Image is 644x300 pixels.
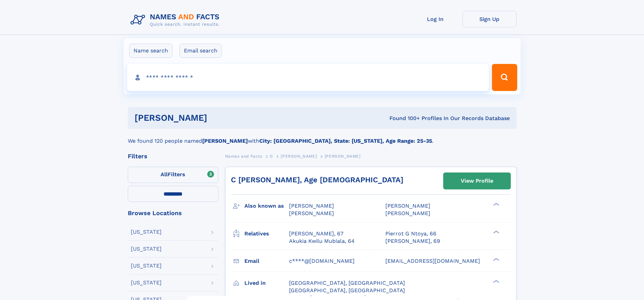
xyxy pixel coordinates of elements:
[270,152,273,160] a: D
[289,230,343,237] a: [PERSON_NAME], 67
[492,202,500,207] div: ❯
[129,44,172,58] label: Name search
[385,210,430,216] span: [PERSON_NAME]
[128,153,218,159] div: Filters
[492,257,500,261] div: ❯
[289,280,405,286] span: [GEOGRAPHIC_DATA], [GEOGRAPHIC_DATA]
[270,154,273,159] span: D
[128,167,218,183] label: Filters
[444,173,510,189] a: View Profile
[325,154,361,159] span: [PERSON_NAME]
[131,246,162,252] div: [US_STATE]
[128,210,218,216] div: Browse Locations
[128,129,517,145] div: We found 120 people named with .
[131,263,162,269] div: [US_STATE]
[289,237,355,245] a: Akukia Kwilu Mubiala, 64
[259,138,432,144] b: City: [GEOGRAPHIC_DATA], State: [US_STATE], Age Range: 25-35
[244,200,289,212] h3: Also known as
[408,11,462,27] a: Log In
[202,138,248,144] b: [PERSON_NAME]
[131,229,162,235] div: [US_STATE]
[385,230,436,237] a: Pierrot G Ntoya, 66
[289,210,334,216] span: [PERSON_NAME]
[492,279,500,283] div: ❯
[385,237,440,245] a: [PERSON_NAME], 69
[180,44,222,58] label: Email search
[135,114,299,122] h1: [PERSON_NAME]
[231,176,403,184] a: C [PERSON_NAME], Age [DEMOGRAPHIC_DATA]
[461,173,493,189] div: View Profile
[244,277,289,289] h3: Lived in
[128,11,225,29] img: Logo Names and Facts
[127,64,489,91] input: search input
[385,203,430,209] span: [PERSON_NAME]
[161,171,168,178] span: All
[281,154,317,159] span: [PERSON_NAME]
[131,280,162,285] div: [US_STATE]
[492,230,500,234] div: ❯
[289,287,405,294] span: [GEOGRAPHIC_DATA], [GEOGRAPHIC_DATA]
[298,115,510,122] div: Found 100+ Profiles In Our Records Database
[281,152,317,160] a: [PERSON_NAME]
[244,228,289,239] h3: Relatives
[385,258,480,264] span: [EMAIL_ADDRESS][DOMAIN_NAME]
[225,152,262,160] a: Names and Facts
[492,64,517,91] button: Search Button
[462,11,517,27] a: Sign Up
[244,255,289,267] h3: Email
[289,203,334,209] span: [PERSON_NAME]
